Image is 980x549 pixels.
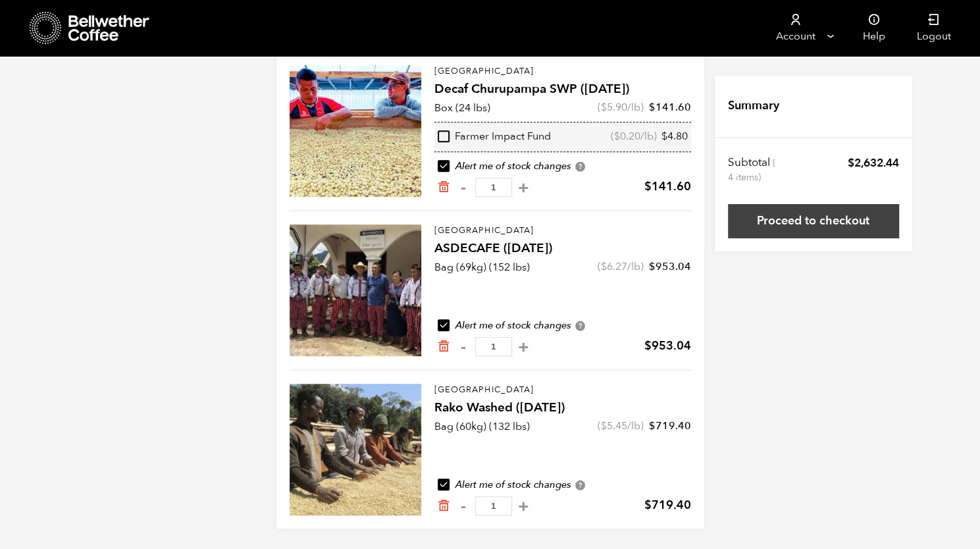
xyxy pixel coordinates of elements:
span: ( /lb) [611,130,657,144]
span: $ [661,129,667,144]
bdi: 719.40 [644,497,691,513]
h4: ASDECAFE ([DATE]) [434,240,691,258]
bdi: 141.60 [649,100,691,115]
span: $ [848,155,854,170]
span: $ [649,419,656,433]
button: - [455,340,472,353]
button: + [515,340,532,353]
div: Farmer Impact Fund [438,130,551,144]
h4: Rako Washed ([DATE]) [434,399,691,417]
th: Subtotal [728,155,777,184]
div: Alert me of stock changes [434,478,691,492]
bdi: 5.90 [601,100,627,115]
p: Bag (69kg) (152 lbs) [434,259,530,275]
button: - [455,181,472,194]
span: $ [601,259,607,274]
h4: Decaf Churupampa SWP ([DATE]) [434,80,691,99]
input: Qty [475,337,512,356]
button: + [515,500,532,513]
p: Bag (60kg) (132 lbs) [434,419,530,434]
input: Qty [475,496,512,515]
span: $ [614,129,620,144]
span: $ [644,497,652,513]
h4: Summary [728,97,779,115]
p: [GEOGRAPHIC_DATA] [434,224,691,238]
span: $ [644,338,652,354]
bdi: 953.04 [649,259,691,274]
bdi: 4.80 [661,129,688,144]
bdi: 6.27 [601,259,627,274]
bdi: 0.20 [614,129,640,144]
button: - [455,500,472,513]
span: $ [601,419,607,433]
bdi: 2,632.44 [848,155,899,170]
span: ( /lb) [598,100,644,115]
bdi: 141.60 [644,178,691,195]
a: Remove from cart [437,180,450,194]
button: + [515,181,532,194]
span: $ [644,178,652,195]
p: Box (24 lbs) [434,100,490,116]
span: ( /lb) [598,259,644,274]
bdi: 719.40 [649,419,691,433]
div: Alert me of stock changes [434,159,691,174]
p: [GEOGRAPHIC_DATA] [434,384,691,397]
a: Remove from cart [437,340,450,353]
p: [GEOGRAPHIC_DATA] [434,65,691,78]
input: Qty [475,178,512,197]
span: $ [601,100,607,115]
bdi: 953.04 [644,338,691,354]
a: Remove from cart [437,499,450,513]
bdi: 5.45 [601,419,627,433]
span: $ [649,259,656,274]
span: ( /lb) [598,419,644,433]
div: Alert me of stock changes [434,319,691,333]
span: $ [649,100,656,115]
a: Proceed to checkout [728,204,899,238]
